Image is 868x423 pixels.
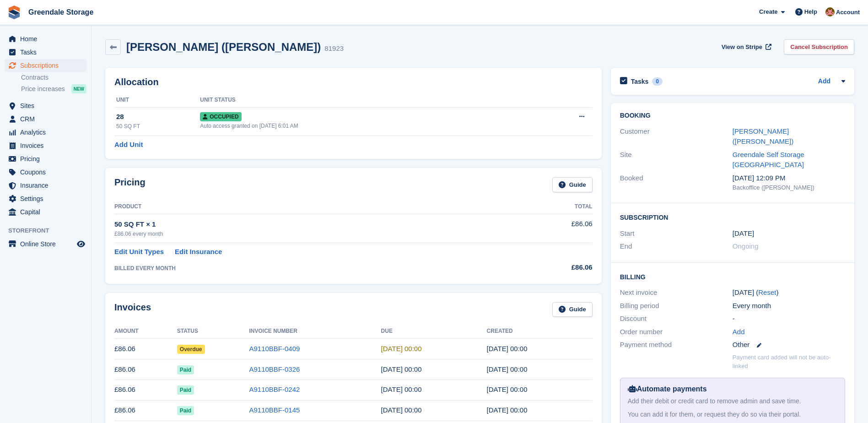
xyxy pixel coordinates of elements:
h2: [PERSON_NAME] ([PERSON_NAME]) [126,41,321,53]
div: Backoffice ([PERSON_NAME]) [733,183,845,192]
td: £86.06 [514,214,592,243]
th: Amount [114,324,177,339]
div: [DATE] 12:09 PM [733,173,845,184]
th: Due [381,324,487,339]
a: Add Unit [114,140,143,150]
span: Storefront [8,226,91,235]
a: menu [5,179,86,192]
span: Settings [20,192,75,205]
span: Help [804,7,817,16]
h2: Billing [620,272,845,281]
div: Discount [620,314,733,324]
div: 28 [116,112,200,122]
span: Capital [20,206,75,218]
a: menu [5,139,86,152]
div: £86.06 [514,262,592,273]
span: Pricing [20,152,75,165]
div: Order number [620,327,733,337]
h2: Pricing [114,177,146,192]
span: Analytics [20,126,75,139]
span: Home [20,33,75,45]
span: Paid [177,406,194,415]
div: Auto access granted on [DATE] 6:01 AM [200,122,528,130]
a: menu [5,206,86,218]
span: Occupied [200,112,241,121]
a: Cancel Subscription [784,39,854,54]
div: Next invoice [620,287,733,298]
span: Paid [177,385,194,395]
a: menu [5,33,86,45]
img: stora-icon-8386f47178a22dfd0bd8f6a31ec36ba5ce8667c1dd55bd0f319d3a0aa187defe.svg [7,5,21,19]
div: Start [620,228,733,239]
a: Edit Unit Types [114,247,164,257]
a: Add [818,76,830,87]
h2: Allocation [114,77,593,87]
span: Account [836,8,860,17]
th: Unit Status [200,93,528,108]
a: menu [5,166,86,179]
a: A9110BBF-0409 [249,345,300,352]
td: £86.06 [114,400,177,421]
a: Add [733,327,745,337]
td: £86.06 [114,339,177,359]
a: A9110BBF-0145 [249,406,300,414]
div: Automate payments [628,384,837,395]
div: 50 SQ FT [116,122,200,130]
td: £86.06 [114,380,177,400]
span: Online Store [20,238,75,250]
div: You can add it for them, or request they do so via their portal. [628,410,837,419]
a: menu [5,59,86,72]
div: BILLED EVERY MONTH [114,264,514,272]
div: 0 [652,77,663,86]
div: Billing period [620,301,733,311]
a: Guide [552,302,593,317]
span: Overdue [177,345,205,354]
a: menu [5,126,86,139]
a: A9110BBF-0326 [249,365,300,373]
span: Tasks [20,46,75,59]
a: Edit Insurance [175,247,222,257]
span: View on Stripe [722,43,762,52]
div: 81923 [324,43,344,54]
time: 2025-07-29 23:00:00 UTC [381,365,422,373]
h2: Invoices [114,302,151,317]
a: Preview store [75,239,86,249]
a: menu [5,152,86,165]
a: A9110BBF-0242 [249,385,300,393]
a: Greendale Storage [25,5,97,20]
a: Greendale Self Storage [GEOGRAPHIC_DATA] [733,151,804,169]
time: 2025-05-28 23:00:37 UTC [487,406,528,414]
time: 2025-08-28 23:00:09 UTC [487,345,528,352]
div: Payment method [620,340,733,350]
th: Invoice Number [249,324,381,339]
div: Customer [620,126,733,147]
div: £86.06 every month [114,230,514,238]
span: Sites [20,99,75,112]
span: Subscriptions [20,59,75,72]
a: menu [5,46,86,59]
time: 2025-06-29 23:00:00 UTC [381,385,422,393]
a: Guide [552,177,593,192]
div: NEW [71,84,86,93]
a: Price increases NEW [21,84,86,94]
div: Add their debit or credit card to remove admin and save time. [628,396,837,406]
th: Total [514,200,592,214]
a: menu [5,113,86,125]
span: Create [759,7,777,16]
time: 2025-04-28 23:00:00 UTC [733,228,754,239]
div: Every month [733,301,845,311]
span: Ongoing [733,242,759,250]
span: Invoices [20,139,75,152]
a: menu [5,99,86,112]
div: End [620,241,733,252]
a: Reset [758,288,776,296]
a: menu [5,192,86,205]
th: Created [487,324,593,339]
time: 2025-08-29 23:00:00 UTC [381,345,422,352]
h2: Subscription [620,212,845,222]
h2: Tasks [631,77,649,86]
th: Status [177,324,249,339]
span: Price increases [21,85,65,93]
th: Unit [114,93,200,108]
p: Payment card added will not be auto-linked [733,353,845,371]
